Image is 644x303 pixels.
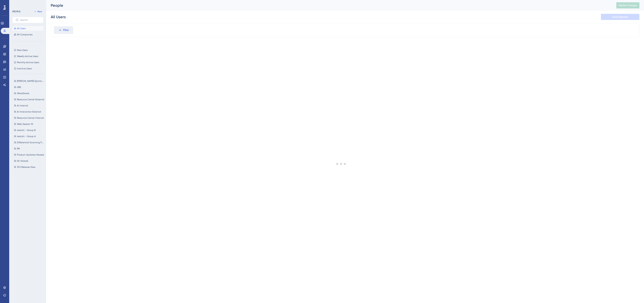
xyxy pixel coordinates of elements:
[12,32,43,37] button: All Companies
[37,10,42,13] span: New
[12,146,46,151] button: RN
[51,3,607,8] div: People
[601,14,639,20] button: Save Segment
[12,66,43,71] button: Inactive Users
[17,123,33,126] span: Web Session 10
[616,2,639,8] button: Publish Changes
[12,97,46,102] button: Resource Center External
[17,49,28,52] span: New Users
[12,79,46,83] button: [PERSON_NAME] Spirion User
[17,98,44,101] span: Resource Center External
[12,134,46,139] button: testatt - Group A
[12,152,46,157] button: Product Updates Viewed
[12,116,46,120] button: Resource Center Internal
[17,61,39,64] span: Monthly Active Users
[12,140,46,145] button: Differential Scanning Post
[17,67,32,70] span: Inactive Users
[20,19,40,21] input: Search
[17,104,28,107] span: Ai internal
[17,79,44,83] span: [PERSON_NAME] Spirion User
[17,86,21,89] span: HBS
[12,85,46,89] button: HBS
[12,54,43,59] button: Weekly Active Users
[12,109,46,114] button: Ai Interaction External
[17,159,28,162] span: Kb Viewed
[12,10,20,13] div: PEOPLE
[17,135,36,138] span: testatt - Group A
[12,165,46,169] button: 13.5 Release View
[17,166,35,169] span: 13.5 Release View
[12,48,43,52] button: New Users
[12,60,43,65] button: Monthly Active Users
[17,116,44,119] span: Resource Center Internal
[17,33,32,36] span: All Companies
[17,129,36,132] span: testatt - Group B
[51,14,66,20] div: All Users
[17,55,38,58] span: Weekly Active Users
[612,15,628,18] span: Save Segment
[619,4,637,7] span: Publish Changes
[12,128,46,132] button: testatt - Group B
[17,92,29,95] span: Woodforest
[12,26,43,31] button: All Users
[33,9,43,14] button: New
[12,103,46,108] button: Ai internal
[17,110,41,113] span: Ai Interaction External
[12,91,46,96] button: Woodforest
[17,147,20,150] span: RN
[17,141,44,144] span: Differential Scanning Post
[12,159,46,163] button: Kb Viewed
[17,153,44,156] span: Product Updates Viewed
[17,27,26,30] span: All Users
[12,122,46,126] button: Web Session 10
